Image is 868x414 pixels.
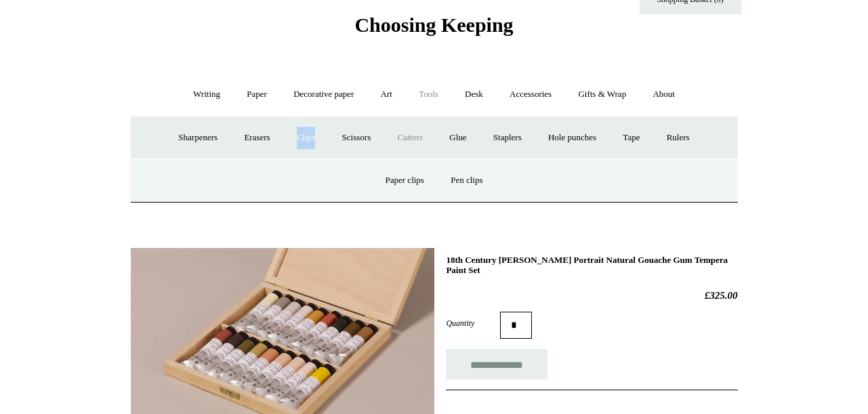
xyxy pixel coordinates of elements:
[373,163,436,199] a: Paper clips
[446,317,500,329] label: Quantity
[446,289,737,302] h2: £325.00
[481,120,534,156] a: Staplers
[437,120,478,156] a: Glue
[354,24,513,34] a: Choosing Keeping
[536,120,608,156] a: Hole punches
[566,77,638,112] a: Gifts & Wrap
[181,77,232,112] a: Writing
[166,120,230,156] a: Sharpeners
[285,120,327,156] a: Clips
[385,120,435,156] a: Cutters
[446,255,737,276] h1: 18th Century [PERSON_NAME] Portrait Natural Gouache Gum Tempera Paint Set
[655,120,702,156] a: Rulers
[234,77,279,112] a: Paper
[640,77,687,112] a: About
[611,120,652,156] a: Tape
[369,77,405,112] a: Art
[438,163,495,199] a: Pen clips
[330,120,384,156] a: Scissors
[232,120,282,156] a: Erasers
[497,77,564,112] a: Accessories
[407,77,451,112] a: Tools
[354,14,513,36] span: Choosing Keeping
[453,77,495,112] a: Desk
[281,77,366,112] a: Decorative paper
